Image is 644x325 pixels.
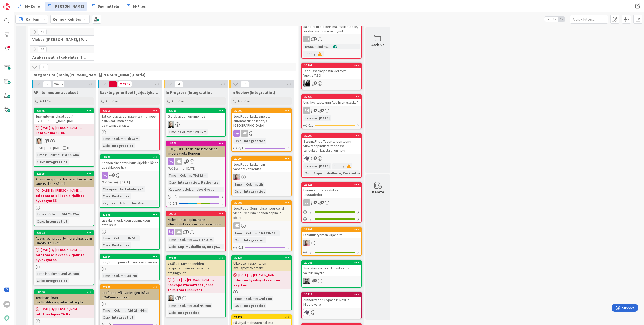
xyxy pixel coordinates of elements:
[102,180,112,184] i: Not Set
[36,231,94,235] div: 22124
[233,222,240,229] div: MK
[237,99,254,103] span: Add Card...
[192,129,208,135] div: 12d 32m
[126,235,140,241] div: 1h 52m
[195,187,196,192] span: :
[102,273,125,278] div: Time in Column
[53,17,81,22] b: Kenno - Kehitys
[233,182,257,187] div: Time in Column
[302,63,361,68] div: 22497
[303,44,331,49] div: Testaustiimi kurkkaa
[36,290,94,294] div: 18530
[133,3,146,9] span: M-Files
[304,134,361,138] div: 22596
[231,156,292,196] a: 22194Joo/Ropo: Laskurivin vapaatekstikenttäHJTime in Column:2hOsio:Integraatiot
[111,193,131,199] div: Reskontra
[102,186,117,192] div: Ohry-prio
[15,2,43,11] a: My Zone
[257,182,258,187] span: :
[302,260,361,265] div: 22148
[302,187,361,198] div: Huoneistontarkastuksen taustatiedot
[320,109,324,112] span: 1
[36,252,92,262] b: odottaa asiakkaan kirjallista hyväksyntää
[186,159,189,163] span: 9
[53,145,62,151] span: [DATE]
[196,187,216,192] div: Joo Group
[34,113,94,124] div: Tuotantotunnukset Joo / [GEOGRAPHIC_DATA] [DATE]
[89,2,122,11] a: Suunnittelu
[166,256,225,260] div: 22206
[318,115,331,121] div: [DATE]
[243,189,266,194] div: Integraatiot
[176,180,177,185] span: :
[234,201,291,205] div: 22193
[100,212,159,228] div: 21793Lisäyksiä reskiksen sopimuksen statuksiin
[100,109,159,113] div: 22761
[100,113,159,129] div: Ext-contracts-api palauttaa menneet asukkaat ilman tietoa päättymispäivästä
[125,235,126,241] span: :
[34,290,94,294] div: 18530
[36,145,45,151] span: [DATE]
[166,141,225,157] div: 18570JOO/ROPO: Laskuaineiston vienti integraatiolla Ropoon
[232,256,291,260] div: 22434
[25,3,40,9] span: My Zone
[302,227,361,238] div: 20392Laskutusryhmän kirjanpito
[303,36,310,42] div: PH
[303,155,310,162] img: LM
[331,44,332,49] span: :
[191,237,192,242] span: :
[238,245,243,250] span: 0 / 1
[168,121,174,128] img: SH
[302,232,361,238] div: Laskutusryhmän kirjanpito
[304,228,361,231] div: 20392
[166,216,225,227] div: Mfiles: Tieto sopimuksen allekirjoituksesta ei päädy Kennoon
[34,176,94,187] div: Avaus real-property-hierarchies-apiin One4All:lle, Y-Säätiö
[232,113,291,129] div: Joo/Ropo: Laskuaineiston automaattinen lähetys [GEOGRAPHIC_DATA]
[302,182,361,187] div: 21625
[166,141,225,146] div: 18570
[302,240,361,246] div: HJ
[232,130,291,137] div: MK
[124,2,149,11] a: M-Files
[332,163,345,169] div: Priority
[302,107,361,114] div: PH
[314,201,317,204] span: 2
[232,260,291,271] div: Ulkoisten rajapintojen avauspyyntölomake
[191,173,192,178] span: :
[317,115,318,121] span: :
[304,183,361,186] div: 21625
[168,244,176,249] div: Osio
[232,156,291,172] div: 22194Joo/Ropo: Laskurivin vapaatekstikenttä
[26,16,39,22] span: Kanban
[36,152,59,158] div: Time in Column
[34,109,94,113] div: 22545
[302,216,361,222] div: 1/1
[34,171,94,226] a: 22125Avaus real-property-hierarchies-apiin One4All:lle, Y-Säätiö[DATE] By [PERSON_NAME]...odottaa...
[166,212,225,216] div: 19515
[168,256,225,260] div: 22206
[102,143,110,148] div: Osio
[36,172,94,175] div: 22125
[172,99,188,103] span: Add Card...
[232,156,291,161] div: 22194
[302,134,361,138] div: 22596
[303,115,317,121] div: Release
[232,161,291,172] div: Joo/Ropo: Laskurivin vapaatekstikenttä
[301,14,362,59] a: Vakuuden käsittely - loppulasku -> saldo ei tule oikein maksutilanteelle, vaikka lasku on eräänty...
[36,130,92,135] b: Tehtävä ma 13.10.
[46,139,49,142] span: 1
[243,237,266,243] div: Integraatiot
[36,219,44,224] div: Osio
[102,213,159,216] div: 21793
[100,159,159,171] div: Kennon hinnantarkistuskirjeiden lähetys sähköpostilla
[100,212,159,217] div: 21793
[175,158,182,165] div: MK
[59,152,60,158] span: :
[302,155,361,162] div: LM
[45,278,69,283] div: Integraatiot
[41,125,82,130] span: [DATE] By [PERSON_NAME]...
[102,155,159,159] div: 18702
[312,170,312,176] span: :
[166,260,225,276] div: Y-Säätiö: Kumppaneiden rajapintatunnukset yspilot > stagingpilot
[168,109,225,113] div: 22501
